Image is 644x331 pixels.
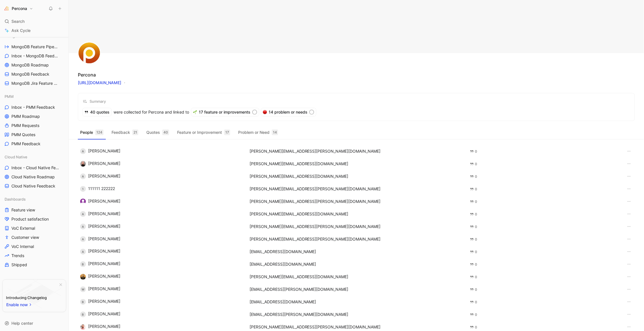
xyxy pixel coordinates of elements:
a: Inbox - MongoDB Feedback [2,52,66,60]
div: 0 [470,262,477,267]
div: Summary [83,98,106,105]
a: Ask Cycle [2,26,66,35]
div: 1 [80,186,86,192]
span: Feature view [11,207,35,213]
img: 14e482d7d579fe46feb04e1b89a42dde.jpg [80,199,86,204]
div: [PERSON_NAME][EMAIL_ADDRESS][DOMAIN_NAME] [250,212,463,216]
button: View actions [58,71,64,77]
div: [PERSON_NAME] [80,312,243,317]
div: [PERSON_NAME][EMAIL_ADDRESS][DOMAIN_NAME] [250,162,463,166]
button: People [78,128,106,137]
span: VoC External [11,225,35,231]
span: PMM Roadmap [11,114,40,119]
div: B [80,312,86,317]
span: VoC Internal [11,244,34,249]
button: View actions [58,183,64,189]
button: View actions [58,104,64,110]
div: [PERSON_NAME][EMAIL_ADDRESS][PERSON_NAME][DOMAIN_NAME] [250,224,463,229]
button: View actions [58,174,64,180]
div: A [80,236,86,242]
div: [PERSON_NAME][EMAIL_ADDRESS][DOMAIN_NAME] [250,174,463,178]
div: Introducing Changelog [6,294,47,301]
div: [PERSON_NAME] [80,299,243,305]
a: Inbox - PMM Feedback [2,103,66,112]
div: A [80,249,86,255]
div: [PERSON_NAME] [80,211,243,217]
div: 14 [272,130,278,135]
img: 1115650081058_19b348483e4541309380_192.jpg [80,161,86,167]
button: View actions [59,53,64,59]
div: 14 problem or needs [261,108,316,116]
span: Shipped [11,262,27,268]
div: A [80,211,86,217]
div: 124 [95,130,104,135]
div: A [80,224,86,229]
img: 4400045303553_a21144ccbc4dab45ac3d_192.png [80,274,86,280]
a: MongoDB Feedback [2,70,66,78]
span: Inbox - PMM Feedback [11,104,55,110]
div: B [80,299,86,305]
button: View actions [59,80,65,86]
span: MongoDB Jira Feature Requests [11,80,59,86]
div: [PERSON_NAME] [80,173,243,179]
img: 8638637689863_6021c8dea93944c5a6a0_192.jpg [80,324,86,330]
div: 0 [470,299,477,305]
div: [PERSON_NAME][EMAIL_ADDRESS][PERSON_NAME][DOMAIN_NAME] [250,325,463,329]
div: 40 [162,130,169,135]
button: PerconaPercona [2,5,35,13]
img: 🔴 [263,110,267,114]
a: VoC External [2,224,66,233]
span: MongoDB Feature Pipeline [11,44,58,50]
div: [PERSON_NAME] [80,161,243,167]
button: View actions [58,62,64,68]
span: MongoDB Feedback [11,71,49,77]
button: View actions [58,225,64,231]
div: [PERSON_NAME][EMAIL_ADDRESS][DOMAIN_NAME] [250,275,463,279]
a: MongoDB Jira Feature Requests [2,79,66,88]
span: Inbox - Cloud Native Feedback [11,165,59,171]
div: [PERSON_NAME] [80,324,243,330]
div: Help center [2,319,66,328]
div: [PERSON_NAME][EMAIL_ADDRESS][PERSON_NAME][DOMAIN_NAME] [250,199,463,203]
a: PMM Feedback [2,140,66,148]
a: Feature view [2,206,66,214]
div: 0 [470,199,477,205]
div: 0 [470,174,477,179]
div: 0 [470,186,477,192]
span: PMM [5,94,14,99]
div: PMMInbox - PMM FeedbackPMM RoadmapPMM RequestsPMM QuotesPMM Feedback [2,92,66,148]
div: 0 [470,161,477,167]
button: View actions [58,216,64,222]
a: Cloud Native Feedback [2,182,66,190]
button: Feature or Improvement [175,128,232,137]
span: Search [11,18,25,25]
div: [PERSON_NAME] [80,236,243,242]
button: View actions [58,244,64,249]
div: 0 [470,287,477,292]
div: 40 quotes [83,108,111,116]
button: Quotes [144,128,171,137]
span: Product satisfaction [11,216,49,222]
div: [PERSON_NAME] [80,249,243,255]
div: 0 [470,249,477,255]
div: [PERSON_NAME] [80,224,243,229]
button: View actions [58,123,64,128]
a: Inbox - Cloud Native Feedback [2,164,66,172]
div: PMM [2,92,66,101]
button: Enable now [6,301,33,308]
button: View actions [59,165,65,171]
button: View actions [58,262,64,268]
span: Customer view [11,235,39,240]
button: Problem or Need [236,128,280,137]
span: Dashboards [5,196,26,202]
img: 🌱 [193,110,197,114]
div: 111111 222222 [80,186,243,192]
div: [EMAIL_ADDRESS][PERSON_NAME][DOMAIN_NAME] [250,312,463,316]
div: Cloud NativeInbox - Cloud Native FeedbackCloud Native RoadmapCloud Native Feedback [2,153,66,190]
h1: Percona [12,6,27,11]
span: PMM Quotes [11,132,35,138]
a: PMM Requests [2,121,66,130]
img: bg-BLZuj68n.svg [7,280,61,309]
div: [EMAIL_ADDRESS][DOMAIN_NAME] [250,262,463,266]
div: MongoDBMongoDB Feature PipelineInbox - MongoDB FeedbackMongoDB RoadmapMongoDB FeedbackMongoDB Jir... [2,32,66,88]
